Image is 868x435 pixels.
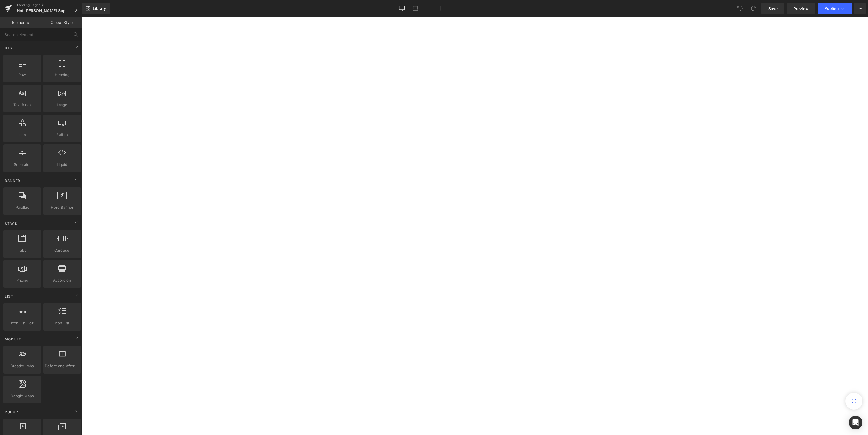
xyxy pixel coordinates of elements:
[854,3,866,14] button: More
[4,409,19,415] span: Popup
[45,247,79,253] span: Carousel
[45,102,79,108] span: Image
[45,132,79,138] span: Button
[395,3,409,14] a: Desktop
[82,3,110,14] a: New Library
[422,3,436,14] a: Tablet
[45,205,79,210] span: Hero Banner
[45,162,79,168] span: Liquid
[787,3,815,14] a: Preview
[5,247,39,253] span: Tabs
[5,162,39,168] span: Separator
[17,3,82,7] a: Landing Pages
[45,72,79,78] span: Heading
[768,6,778,12] span: Save
[436,3,449,14] a: Mobile
[5,102,39,108] span: Text Block
[45,277,79,283] span: Accordion
[5,132,39,138] span: Icon
[17,8,71,13] span: Hot [PERSON_NAME] Support - TDS
[5,277,39,283] span: Pricing
[93,6,106,11] span: Library
[5,320,39,326] span: Icon List Hoz
[818,3,852,14] button: Publish
[4,294,14,299] span: List
[793,6,809,12] span: Preview
[45,320,79,326] span: Icon List
[41,17,82,28] a: Global Style
[4,221,18,226] span: Stack
[409,3,422,14] a: Laptop
[45,363,79,369] span: Before and After Images
[748,3,759,14] button: Redo
[4,337,22,342] span: Module
[4,45,15,51] span: Base
[734,3,746,14] button: Undo
[5,363,39,369] span: Breadcrumbs
[824,6,839,11] span: Publish
[5,393,39,399] span: Google Maps
[849,416,862,429] div: Open Intercom Messenger
[5,205,39,210] span: Parallax
[4,178,21,183] span: Banner
[5,72,39,78] span: Row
